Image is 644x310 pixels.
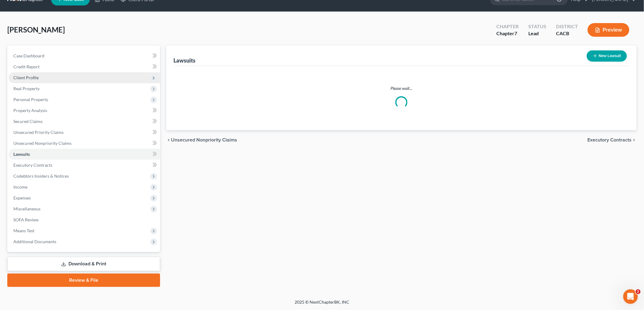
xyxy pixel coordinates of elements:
[9,61,160,72] a: Credit Report
[173,57,195,64] div: Lawsuits
[13,217,39,222] span: SOFA Review
[13,152,30,157] span: Lawsuits
[178,85,625,91] p: Please wait...
[13,184,27,189] span: Income
[588,138,637,142] button: Executory Contracts chevron_right
[13,173,69,179] span: Codebtors Insiders & Notices
[556,30,578,37] div: CACB
[623,289,638,304] iframe: Intercom live chat
[13,64,40,69] span: Credit Report
[13,97,48,102] span: Personal Property
[13,86,40,91] span: Real Property
[149,299,495,310] div: 2025 © NextChapterBK, INC
[13,119,43,124] span: Secured Claims
[7,257,160,271] a: Download & Print
[9,105,160,116] a: Property Analysis
[171,138,237,142] span: Unsecured Nonpriority Claims
[514,30,517,36] span: 7
[13,130,64,135] span: Unsecured Priority Claims
[496,30,519,37] div: Chapter
[13,239,56,244] span: Additional Documents
[9,116,160,127] a: Secured Claims
[587,50,627,62] button: New Lawsuit
[9,127,160,138] a: Unsecured Priority Claims
[13,195,31,200] span: Expenses
[632,138,637,142] i: chevron_right
[13,162,52,168] span: Executory Contracts
[13,75,39,80] span: Client Profile
[166,138,171,142] i: chevron_left
[7,25,65,34] span: [PERSON_NAME]
[13,141,72,146] span: Unsecured Nonpriority Claims
[13,108,47,113] span: Property Analysis
[588,23,629,37] button: Preview
[636,289,641,294] span: 2
[528,30,546,37] div: Lead
[588,138,632,142] span: Executory Contracts
[9,149,160,160] a: Lawsuits
[13,206,40,211] span: Miscellaneous
[9,160,160,171] a: Executory Contracts
[9,138,160,149] a: Unsecured Nonpriority Claims
[7,274,160,287] a: Review & File
[13,228,34,233] span: Means Test
[166,138,237,142] button: chevron_left Unsecured Nonpriority Claims
[9,50,160,61] a: Case Dashboard
[556,23,578,30] div: District
[496,23,519,30] div: Chapter
[528,23,546,30] div: Status
[13,53,44,58] span: Case Dashboard
[9,214,160,225] a: SOFA Review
